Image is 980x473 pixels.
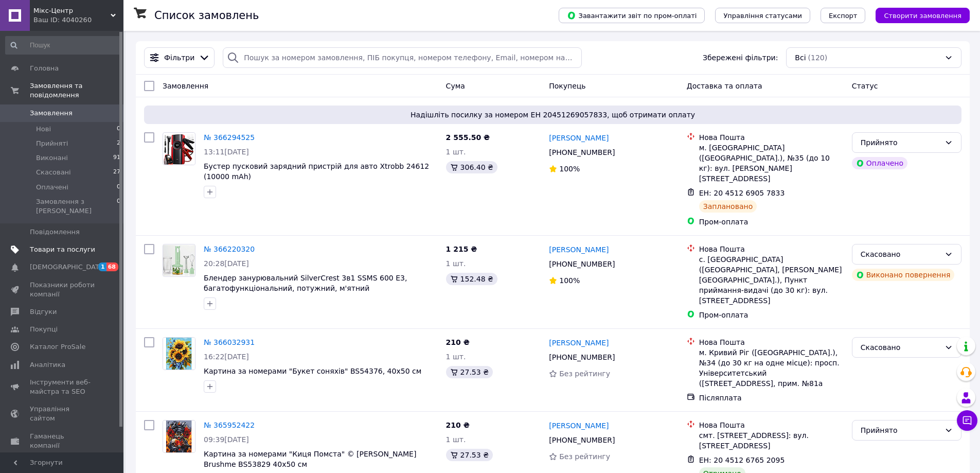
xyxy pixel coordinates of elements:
[163,245,195,276] img: Фото товару
[30,405,95,423] span: Управління сайтом
[699,347,844,389] div: м. Кривий Ріг ([GEOGRAPHIC_DATA].), №34 (до 30 кг на одне місце): просп. Університетський ([STREE...
[446,353,466,361] span: 1 шт.
[723,12,802,20] span: Управління статусами
[699,310,844,320] div: Пром-оплата
[446,161,497,173] div: 306.40 ₴
[204,245,255,253] a: № 366220320
[549,133,609,143] a: [PERSON_NAME]
[36,125,51,134] span: Нові
[699,420,844,430] div: Нова Пошта
[699,143,844,184] div: м. [GEOGRAPHIC_DATA] ([GEOGRAPHIC_DATA].), №35 (до 10 кг): вул. [PERSON_NAME][STREET_ADDRESS]
[30,360,65,370] span: Аналітика
[699,254,844,306] div: с. [GEOGRAPHIC_DATA] ([GEOGRAPHIC_DATA], [PERSON_NAME][GEOGRAPHIC_DATA].), Пункт приймання-видачі...
[98,262,106,271] span: 1
[699,217,844,227] div: Пром-оплата
[884,12,961,20] span: Створити замовлення
[446,82,465,90] span: Cума
[852,157,907,169] div: Оплачено
[163,337,195,370] a: Фото товару
[549,82,585,90] span: Покупець
[446,338,470,346] span: 210 ₴
[5,36,121,55] input: Пошук
[36,168,71,177] span: Скасовані
[699,393,844,403] div: Післяплата
[117,197,120,216] span: 0
[30,325,58,334] span: Покупці
[113,168,120,177] span: 27
[703,52,778,63] span: Збережені фільтри:
[204,435,249,444] span: 09:39[DATE]
[30,64,59,73] span: Головна
[30,307,57,317] span: Відгуки
[876,8,970,23] button: Створити замовлення
[204,162,429,181] a: Бустер пусковий зарядний пристрій для авто Xtrobb 24612 (10000 mAh)
[446,449,493,461] div: 27.53 ₴
[852,269,955,281] div: Виконано повернення
[30,342,85,352] span: Каталог ProSale
[36,139,68,148] span: Прийняті
[699,200,757,213] div: Заплановано
[117,183,120,192] span: 0
[446,421,470,429] span: 210 ₴
[699,456,785,464] span: ЕН: 20 4512 6765 2095
[30,432,95,450] span: Гаманець компанії
[861,137,940,148] div: Прийнято
[204,450,416,468] a: Картина за номерами "Киця Помста" © [PERSON_NAME] Brushme BS53829 40x50 см
[715,8,810,23] button: Управління статусами
[446,435,466,444] span: 1 шт.
[865,11,970,19] a: Створити замовлення
[113,153,120,163] span: 91
[446,148,466,156] span: 1 шт.
[549,244,609,255] a: [PERSON_NAME]
[829,12,858,20] span: Експорт
[204,353,249,361] span: 16:22[DATE]
[547,257,617,271] div: [PHONE_NUMBER]
[30,245,95,254] span: Товари та послуги
[821,8,866,23] button: Експорт
[808,54,828,62] span: (120)
[30,281,95,299] span: Показники роботи компанії
[36,153,68,163] span: Виконані
[861,425,940,436] div: Прийнято
[446,133,490,142] span: 2 555.50 ₴
[559,452,610,461] span: Без рейтингу
[699,337,844,347] div: Нова Пошта
[547,145,617,160] div: [PHONE_NUMBER]
[559,8,705,23] button: Завантажити звіт по пром-оплаті
[164,133,194,165] img: Фото товару
[30,81,123,100] span: Замовлення та повідомлення
[163,421,195,452] img: Фото товару
[446,245,477,253] span: 1 215 ₴
[204,133,255,142] a: № 366294525
[36,197,117,216] span: Замовлення з [PERSON_NAME]
[567,11,697,20] span: Завантажити звіт по пром-оплаті
[30,262,106,272] span: [DEMOGRAPHIC_DATA]
[30,227,80,237] span: Повідомлення
[861,249,940,260] div: Скасовано
[36,183,68,192] span: Оплачені
[117,139,120,148] span: 2
[30,378,95,396] span: Інструменти веб-майстра та SEO
[699,132,844,143] div: Нова Пошта
[446,273,497,285] div: 152.48 ₴
[164,52,194,63] span: Фільтри
[699,244,844,254] div: Нова Пошта
[957,410,977,431] button: Чат з покупцем
[204,338,255,346] a: № 366032931
[148,110,957,120] span: Надішліть посилку за номером ЕН 20451269057833, щоб отримати оплату
[106,262,118,271] span: 68
[33,6,111,15] span: Мікс-Центр
[559,165,580,173] span: 100%
[549,421,609,431] a: [PERSON_NAME]
[446,366,493,378] div: 27.53 ₴
[687,82,762,90] span: Доставка та оплата
[163,82,208,90] span: Замовлення
[204,367,421,375] span: Картина за номерами "Букет соняхів" BS54376, 40х50 см
[699,189,785,197] span: ЕН: 20 4512 6905 7833
[204,148,249,156] span: 13:11[DATE]
[795,52,806,63] span: Всі
[163,338,195,370] img: Фото товару
[446,259,466,268] span: 1 шт.
[163,420,195,453] a: Фото товару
